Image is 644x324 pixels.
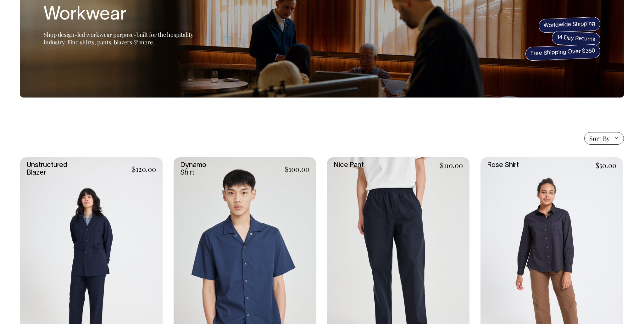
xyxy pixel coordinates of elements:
span: Free Shipping Over $350 [525,44,601,61]
span: Worldwide Shipping [538,17,601,33]
span: Sort By [589,135,610,142]
span: 14 Day Returns [552,31,601,47]
h1: Workwear [44,5,201,25]
span: Shop design-led workwear purpose-built for the hospitality industry. Find shirts, pants, blazers ... [44,31,193,46]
